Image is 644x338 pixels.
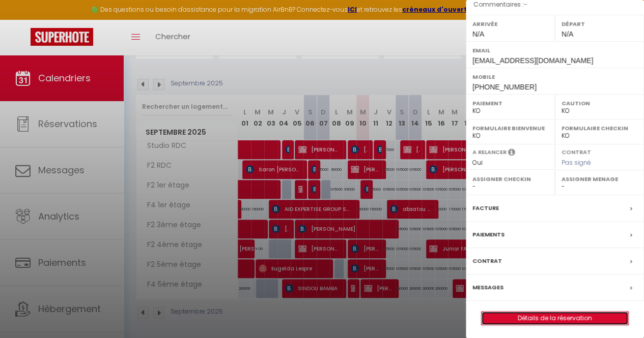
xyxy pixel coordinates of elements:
[562,158,591,167] span: Pas signé
[562,123,637,133] label: Formulaire Checkin
[508,148,515,159] i: Sélectionner OUI si vous souhaiter envoyer les séquences de messages post-checkout
[472,203,499,213] label: Facture
[472,83,537,91] span: [PHONE_NUMBER]
[472,256,502,266] label: Contrat
[562,98,637,108] label: Caution
[472,148,507,157] label: A relancer
[472,45,637,55] label: Email
[472,174,548,184] label: Assigner Checkin
[472,282,503,293] label: Messages
[472,123,548,133] label: Formulaire Bienvenue
[562,174,637,184] label: Assigner Menage
[8,4,39,35] button: Ouvrir le widget de chat LiveChat
[472,98,548,108] label: Paiement
[472,30,484,38] span: N/A
[481,311,629,325] button: Détails de la réservation
[472,19,548,29] label: Arrivée
[562,19,637,29] label: Départ
[601,292,636,330] iframe: Chat
[472,229,505,240] label: Paiements
[562,148,591,155] label: Contrat
[472,56,593,65] span: [EMAIL_ADDRESS][DOMAIN_NAME]
[482,312,628,325] a: Détails de la réservation
[562,30,573,38] span: N/A
[472,72,637,82] label: Mobile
